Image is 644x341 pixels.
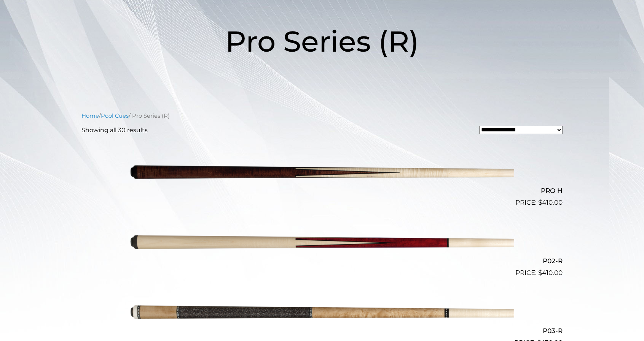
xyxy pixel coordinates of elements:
a: Pool Cues [101,112,129,119]
h2: P02-R [81,254,563,268]
h2: P03-R [81,324,563,338]
span: $ [538,199,542,206]
bdi: 410.00 [538,269,563,276]
a: P02-R $410.00 [81,211,563,278]
span: Pro Series (R) [225,24,419,59]
img: PRO H [130,141,514,205]
bdi: 410.00 [538,199,563,206]
select: Shop order [479,126,563,134]
span: $ [538,269,542,276]
a: PRO H $410.00 [81,141,563,208]
a: Home [81,112,99,119]
nav: Breadcrumb [81,112,563,120]
h2: PRO H [81,184,563,198]
img: P02-R [130,211,514,275]
p: Showing all 30 results [81,126,148,135]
